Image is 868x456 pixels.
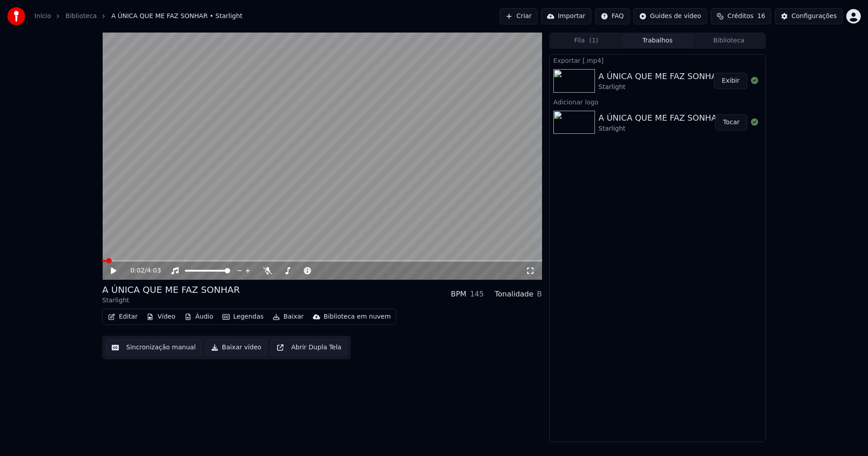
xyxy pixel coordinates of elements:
div: A ÚNICA QUE ME FAZ SONHAR [102,283,240,296]
button: Configurações [775,8,843,24]
button: Baixar [269,310,307,323]
div: BPM [451,289,466,300]
span: ( 1 ) [589,36,598,45]
span: 16 [757,12,765,21]
div: Biblioteca em nuvem [324,312,391,321]
a: Biblioteca [66,12,97,21]
button: Créditos16 [711,8,771,24]
span: Créditos [727,12,754,21]
div: Starlight [599,124,722,133]
img: youka [7,7,25,25]
button: Trabalhos [622,34,693,47]
button: Baixar vídeo [205,339,267,356]
nav: breadcrumb [34,12,242,21]
button: Legendas [219,310,267,323]
button: Editar [104,310,141,323]
div: B [537,289,542,300]
button: Tocar [715,114,747,131]
button: Criar [500,8,538,24]
button: Sincronização manual [106,339,202,356]
div: Tonalidade [495,289,533,300]
div: Starlight [599,83,722,92]
div: Starlight [102,296,240,305]
div: Adicionar logo [550,96,765,107]
button: Importar [541,8,591,24]
button: Vídeo [143,310,179,323]
button: Fila [551,34,622,47]
div: A ÚNICA QUE ME FAZ SONHAR [599,112,722,124]
button: Guides de vídeo [633,8,707,24]
span: 4:03 [147,266,161,275]
div: Configurações [792,12,837,21]
button: Biblioteca [693,34,764,47]
button: Abrir Dupla Tela [271,339,347,356]
div: / [131,266,152,275]
div: 145 [470,289,484,300]
button: Exibir [714,73,747,89]
span: 0:02 [131,266,145,275]
a: Início [34,12,51,21]
button: FAQ [595,8,630,24]
span: A ÚNICA QUE ME FAZ SONHAR • Starlight [111,12,242,21]
div: A ÚNICA QUE ME FAZ SONHAR [599,70,722,83]
div: Exportar [.mp4] [550,55,765,66]
button: Áudio [181,310,217,323]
